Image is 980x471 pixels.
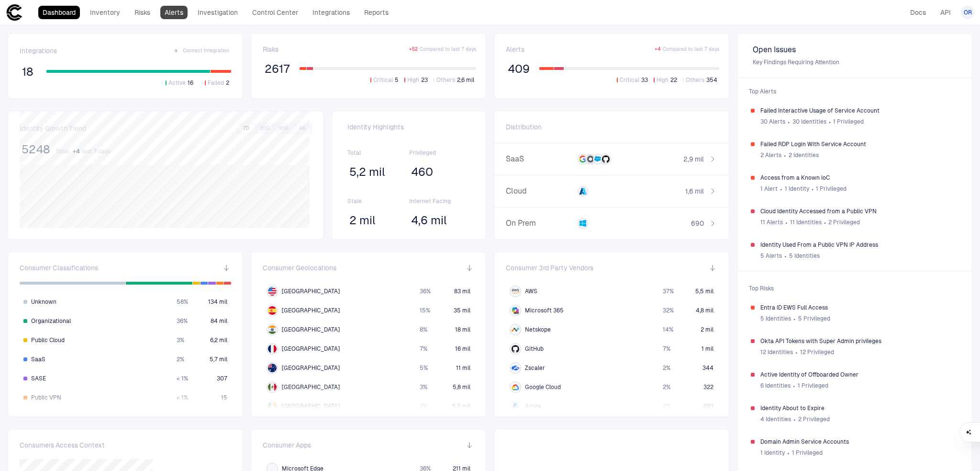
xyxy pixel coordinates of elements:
[760,382,791,390] span: 6 Identities
[652,76,679,84] button: High22
[347,149,409,157] span: Total
[31,336,65,344] span: Public Cloud
[263,264,336,272] span: Consumer Geolocations
[268,325,277,334] img: IN
[268,402,277,411] img: IE
[368,76,401,84] button: Critical5
[790,218,822,226] span: 11 Identities
[455,345,470,353] span: 16 mil
[512,383,519,391] div: Google Cloud
[171,45,231,57] button: Connect Integration
[177,298,188,306] span: 58 %
[409,213,449,228] button: 4,6 mil
[702,364,713,372] span: 344
[263,61,292,77] button: 2617
[743,279,966,298] span: Top Risks
[238,124,255,133] button: 7D
[506,61,532,77] button: 409
[31,394,61,402] span: Public VPN
[420,345,427,353] span: 7 %
[525,383,561,391] span: Google Cloud
[798,382,828,390] span: 1 Privileged
[31,298,56,306] span: Unknown
[833,118,864,126] span: 1 Privileged
[760,371,958,379] span: Active Identity of Offboarded Owner
[177,317,188,325] span: 36 %
[268,364,277,372] img: AU
[56,148,69,155] span: Total
[130,6,155,19] a: Risks
[663,383,670,391] span: 2 %
[82,148,111,155] span: last 7 days
[420,46,476,53] span: Compared to last 7 days
[268,306,277,315] img: ES
[795,345,798,359] span: ∙
[787,446,790,460] span: ∙
[695,287,713,295] span: 5,5 mil
[421,76,428,84] span: 23
[760,174,958,182] span: Access from a Known IoC
[760,118,785,126] span: 30 Alerts
[663,364,670,372] span: 2 %
[407,76,419,84] span: High
[760,304,958,311] span: Entra ID EWS Full Access
[20,142,52,157] button: 5248
[798,415,830,423] span: 2 Privileged
[164,79,195,87] button: Active16
[193,6,242,19] a: Investigation
[293,124,311,133] button: All
[217,375,227,382] span: 307
[31,375,46,382] span: SASE
[347,213,378,228] button: 2 mil
[420,307,430,314] span: 15 %
[743,82,966,101] span: Top Alerts
[783,148,787,162] span: ∙
[760,207,958,215] span: Cloud Identity Accessed from a Public VPN
[411,213,447,228] span: 4,6 mil
[160,6,188,19] a: Alerts
[282,345,340,353] span: [GEOGRAPHIC_DATA]
[685,187,704,195] span: 1,6 mil
[760,140,958,148] span: Failed RDP Login With Service Account
[793,311,796,326] span: ∙
[753,45,957,55] span: Open Issues
[663,345,670,353] span: 7 %
[506,45,524,54] span: Alerts
[792,449,823,457] span: 1 Privileged
[402,76,430,84] button: High23
[784,249,787,263] span: ∙
[38,6,80,19] a: Dashboard
[409,149,470,157] span: Privileged
[360,6,393,19] a: Reports
[452,402,470,410] span: 5,5 mil
[409,164,435,180] button: 460
[785,185,809,193] span: 1 Identity
[308,6,354,19] a: Integrations
[525,326,551,333] span: Netskope
[282,364,340,372] span: [GEOGRAPHIC_DATA]
[760,337,958,345] span: Okta API Tokens with Super Admin privileges
[961,6,974,19] button: OR
[703,402,713,410] span: 290
[420,402,427,410] span: 2 %
[20,264,98,272] span: Consumer Classifications
[620,76,639,84] span: Critical
[282,326,340,333] span: [GEOGRAPHIC_DATA]
[703,383,713,391] span: 322
[506,154,574,164] span: SaaS
[691,219,704,228] span: 690
[525,402,541,410] span: Azure
[785,215,788,230] span: ∙
[760,151,781,159] span: 2 Alerts
[789,252,820,260] span: 5 Identities
[349,213,376,228] span: 2 mil
[210,356,227,363] span: 5,7 mil
[203,79,231,87] button: Failed2
[263,441,311,449] span: Consumer Apps
[811,182,814,196] span: ∙
[828,115,832,129] span: ∙
[210,336,227,344] span: 6,2 mil
[282,402,340,410] span: [GEOGRAPHIC_DATA]
[268,287,277,296] img: US
[347,123,470,131] span: Identity Highlights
